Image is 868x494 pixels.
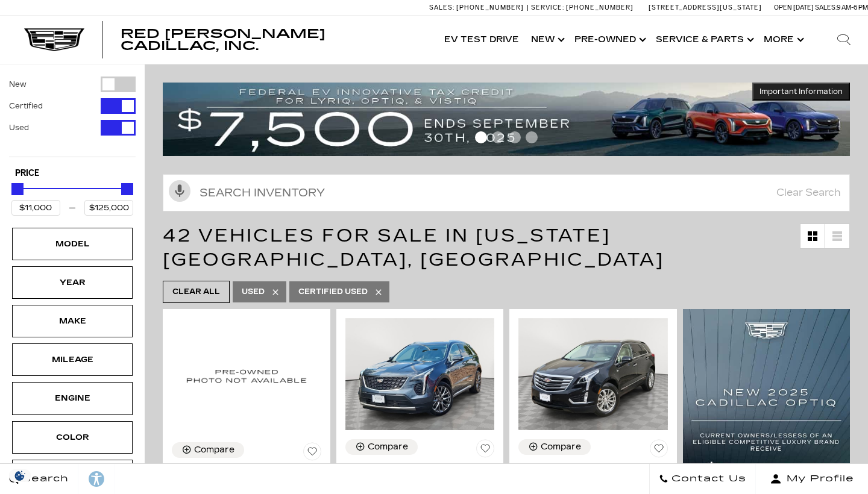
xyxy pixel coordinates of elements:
button: Compare Vehicle [172,442,244,458]
section: Click to Open Cookie Consent Modal [6,469,34,482]
span: 42 Vehicles for Sale in [US_STATE][GEOGRAPHIC_DATA], [GEOGRAPHIC_DATA] [163,225,664,270]
span: [PHONE_NUMBER] [456,4,524,11]
input: Maximum [84,200,133,216]
span: Clear All [172,284,220,299]
span: Certified Used [298,284,368,299]
div: ColorColor [12,421,133,454]
a: Service & Parts [650,16,758,64]
a: EV Test Drive [438,16,525,64]
div: Price [11,179,133,216]
div: Engine [42,392,102,405]
span: Pre-Owned 2019 [345,462,486,472]
label: Used [9,122,29,134]
div: Year [42,276,102,289]
div: EngineEngine [12,382,133,414]
img: 2018 Cadillac XT5 Luxury AWD [518,318,668,430]
a: [STREET_ADDRESS][US_STATE] [649,4,762,11]
a: Service: [PHONE_NUMBER] [527,4,637,11]
span: [PHONE_NUMBER] [566,4,634,11]
div: Minimum Price [11,183,24,195]
div: BodystyleBodystyle [12,460,133,492]
img: vrp-tax-ending-august-version [163,83,850,156]
input: Search Inventory [163,174,850,211]
a: Pre-Owned [568,16,650,64]
div: Make [42,314,102,328]
label: Certified [9,100,43,112]
span: Go to slide 3 [509,131,521,143]
span: Go to slide 1 [475,131,487,143]
span: Pre-Owned 2018 [518,462,659,472]
div: MileageMileage [12,343,133,376]
span: My Profile [782,471,854,487]
div: MakeMake [12,305,133,337]
svg: Click to toggle on voice search [169,180,190,202]
span: Important Information [759,87,843,96]
button: Compare Vehicle [345,439,418,455]
input: Minimum [11,200,60,216]
span: Contact Us [668,471,746,487]
a: Red [PERSON_NAME] Cadillac, Inc. [121,28,426,52]
span: Sales: [429,4,454,11]
span: Go to slide 2 [492,131,504,143]
label: New [9,78,27,90]
button: Important Information [752,83,850,101]
img: Cadillac Dark Logo with Cadillac White Text [24,28,84,51]
div: Filter by Vehicle Type [9,77,136,157]
span: Open [DATE] [774,4,814,11]
span: Service: [531,4,564,11]
button: Save Vehicle [303,442,321,465]
button: Save Vehicle [650,439,668,462]
span: 9 AM-6 PM [837,4,868,11]
a: Sales: [PHONE_NUMBER] [429,4,527,11]
div: Mileage [42,353,102,366]
div: Compare [541,442,581,452]
span: Search [19,471,69,487]
img: 2020 Cadillac XT4 Premium Luxury [172,318,321,433]
button: Compare Vehicle [518,439,591,455]
div: ModelModel [12,228,133,260]
span: Sales: [815,4,837,11]
span: Used [242,284,265,299]
div: Color [42,431,102,444]
button: More [758,16,808,64]
div: Compare [194,445,234,455]
div: Model [42,237,102,251]
a: Pre-Owned 2018Cadillac XT5 Luxury AWD [518,462,668,483]
h5: Price [15,168,130,179]
div: Maximum Price [121,183,133,195]
span: Red [PERSON_NAME] Cadillac, Inc. [121,27,325,53]
img: 2019 Cadillac XT4 AWD Premium Luxury [345,318,495,430]
button: Open user profile menu [756,464,868,494]
div: Compare [368,442,408,452]
a: Pre-Owned 2019Cadillac XT4 AWD Premium Luxury [345,462,495,493]
a: Contact Us [649,464,756,494]
button: Save Vehicle [476,439,494,462]
img: Opt-Out Icon [6,469,34,482]
span: Go to slide 4 [526,131,538,143]
div: YearYear [12,266,133,299]
a: New [525,16,568,64]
